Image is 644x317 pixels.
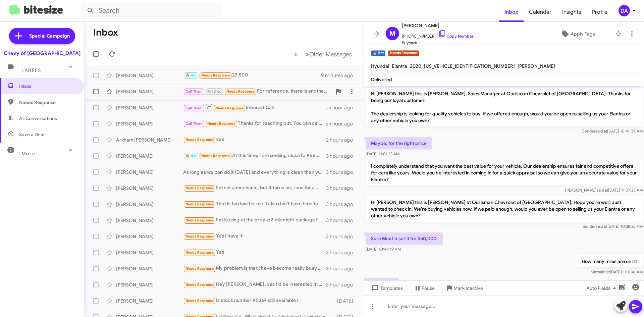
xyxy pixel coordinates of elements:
[576,255,643,267] p: How many miles are on it?
[183,216,326,224] div: I'm looking at the grey zr2 midnight package for 49k with the side steps. What could you give me ...
[81,3,222,19] input: Search
[392,63,407,69] span: Elantra
[183,184,326,192] div: I'm not a mechanic, but it turns on, runs for a minute then stalls going above 30 mph. Have to wa...
[309,51,352,58] span: Older Messages
[402,21,474,30] span: [PERSON_NAME]
[371,63,389,69] span: Hyundai
[116,185,183,192] div: [PERSON_NAME]
[185,250,214,255] span: Needs Response
[93,27,118,38] h1: Inbox
[326,153,359,159] div: 3 hours ago
[402,30,474,40] span: [PHONE_NUMBER]
[366,137,432,149] p: Maybe, for the right price
[371,76,392,83] span: Delivered
[116,265,183,272] div: [PERSON_NAME]
[586,282,619,294] span: Auto Fields
[334,298,359,304] div: [DATE]
[591,269,643,274] span: Max [DATE] 11:11:41 AM
[619,5,630,16] div: DA
[364,282,408,294] button: Templates
[581,282,624,294] button: Auto Fields
[326,137,359,143] div: 2 hours ago
[587,2,613,22] a: Profile
[183,152,326,160] div: At this time, I am seeking close to KBB offer
[408,282,440,294] button: Pause
[453,282,483,294] span: Mark Inactive
[557,2,587,22] a: Insights
[582,128,643,134] span: Sender [DATE] 10:41:09 AM
[422,282,435,294] span: Pause
[321,72,359,79] div: 9 minutes ago
[116,137,183,143] div: Arkham [PERSON_NAME]
[183,120,326,127] div: Thanks for reaching out. You can call me in this number to discuss
[183,265,326,272] div: My problem is that I have become really busy right now and don't have time to bring it over. If y...
[185,218,214,222] span: Needs Response
[185,186,214,190] span: Needs Response
[424,63,515,69] span: [US_VEHICLE_IDENTIFICATION_NUMBER]
[185,121,203,126] span: Call Them
[326,281,359,288] div: 3 hours ago
[4,50,80,57] div: Chevy of [GEOGRAPHIC_DATA]
[326,217,359,224] div: 3 hours ago
[116,233,183,240] div: [PERSON_NAME]
[183,232,326,240] div: Yes I have it
[185,89,203,94] span: Call Them
[185,138,214,142] span: Needs Response
[596,188,608,193] span: said at
[19,131,44,138] span: Save a Deal
[595,128,607,134] span: said at
[183,103,326,112] div: Inbound Call
[370,282,403,294] span: Templates
[366,88,643,126] p: Hi [PERSON_NAME] this is [PERSON_NAME], Sales Manager at Ourisman Chevrolet of [GEOGRAPHIC_DATA]....
[326,104,359,111] div: an hour ago
[207,89,222,94] span: Finished
[306,50,309,58] span: »
[185,106,203,110] span: Call Them
[116,72,183,79] div: [PERSON_NAME]
[207,121,236,126] span: Needs Response
[185,299,214,303] span: Needs Response
[19,99,76,106] span: Needs Response
[326,201,359,208] div: 3 hours ago
[613,5,637,16] button: DA
[543,28,612,40] button: Apply Tags
[598,269,610,274] span: said at
[294,50,298,58] span: «
[116,201,183,208] div: [PERSON_NAME]
[366,160,643,186] p: I completely understand that you want the best value for your vehicle. Our dealership ensures fai...
[366,151,399,156] span: [DATE] 11:01:23 AM
[183,169,326,175] div: As long as we can do it [DATE] and everything is clean then we can do that! When can you come by?...
[524,2,557,22] a: Calendar
[185,266,214,271] span: Needs Response
[499,2,524,22] a: Inbox
[326,169,359,175] div: 3 hours ago
[389,28,395,39] span: M
[302,47,356,61] button: Next
[326,185,359,192] div: 3 hours ago
[183,71,321,79] div: 22,500
[116,217,183,224] div: [PERSON_NAME]
[183,281,326,288] div: Hey [PERSON_NAME], yes I'd be interested in selling it
[290,47,356,61] nav: Page navigation example
[565,188,643,193] span: [PERSON_NAME] [DATE] 11:07:25 AM
[183,136,326,144] div: yes
[326,233,359,240] div: 3 hours ago
[185,282,214,287] span: Needs Response
[326,120,359,127] div: an hour ago
[201,154,230,158] span: Needs Response
[116,88,183,95] div: [PERSON_NAME]
[185,234,214,239] span: Needs Response
[290,47,302,61] button: Previous
[21,67,41,73] span: Labels
[183,88,332,95] div: For reference, there is another non-Mazda dealership interested in the vehicle as well, so let me...
[116,120,183,127] div: [PERSON_NAME]
[583,224,643,229] span: Sender [DATE] 10:38:25 AM
[518,63,555,69] span: [PERSON_NAME]
[116,169,183,175] div: [PERSON_NAME]
[326,265,359,272] div: 3 hours ago
[9,28,75,44] a: Special Campaign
